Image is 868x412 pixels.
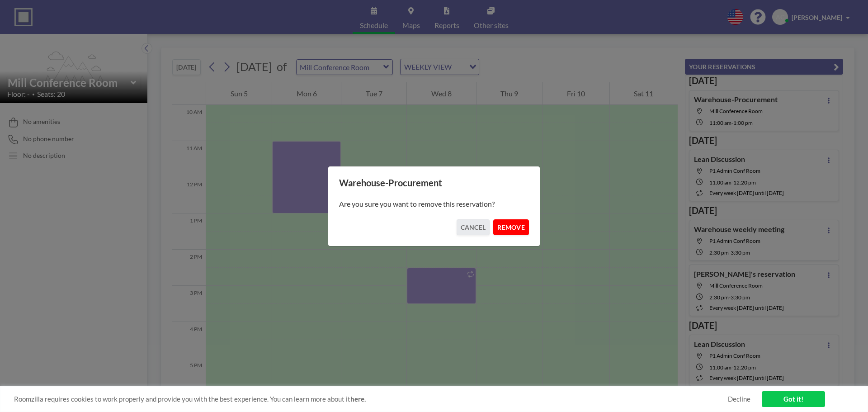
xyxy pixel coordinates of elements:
[350,395,366,403] a: here.
[762,391,825,407] a: Got it!
[14,395,728,403] span: Roomzilla requires cookies to work properly and provide you with the best experience. You can lea...
[728,395,750,403] a: Decline
[339,199,529,208] p: Are you sure you want to remove this reservation?
[457,219,490,235] button: CANCEL
[493,219,529,235] button: REMOVE
[339,177,529,189] h3: Warehouse-Procurement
